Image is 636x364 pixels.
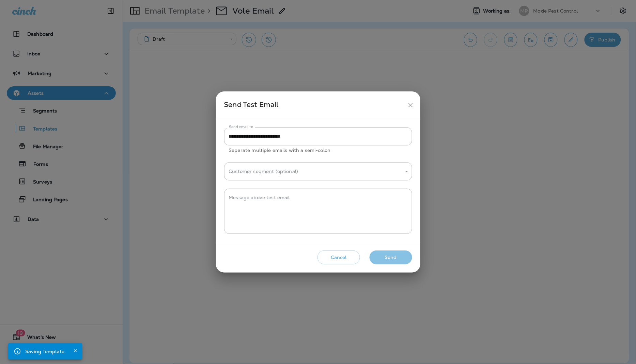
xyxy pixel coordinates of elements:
[317,250,360,264] button: Cancel
[370,250,412,264] button: Send
[71,347,79,355] button: Close
[224,99,404,111] div: Send Test Email
[404,99,417,111] button: close
[404,169,410,175] button: Open
[229,124,253,129] label: Send email to
[229,146,407,154] p: Separate multiple emails with a semi-colon
[25,345,66,358] div: Saving Template.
